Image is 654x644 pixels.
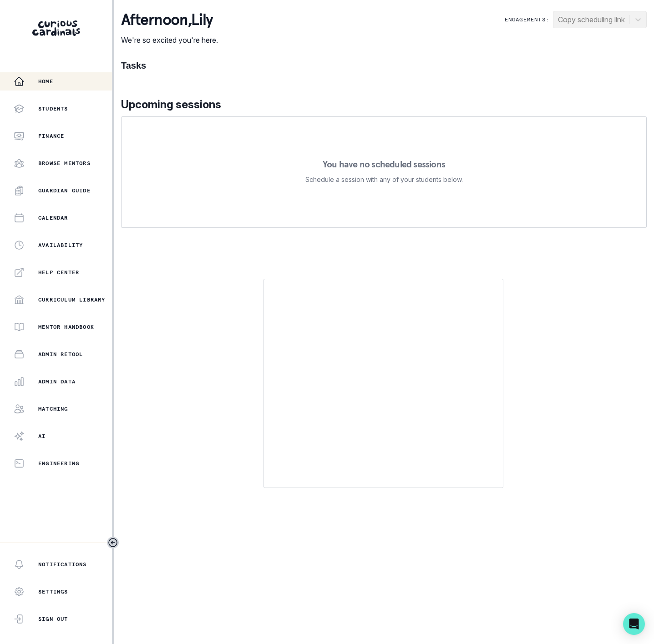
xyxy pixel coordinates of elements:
[38,214,68,221] p: Calendar
[107,537,119,548] button: Toggle sidebar
[38,378,76,385] p: Admin Data
[623,613,645,635] div: Open Intercom Messenger
[38,460,79,467] p: Engineering
[38,588,68,595] p: Settings
[38,78,53,85] p: Home
[38,615,68,623] p: Sign Out
[121,35,218,45] p: We're so excited you're here.
[121,11,218,29] p: afternoon , Lily
[38,296,106,303] p: Curriculum Library
[121,60,647,71] h1: Tasks
[38,269,79,276] p: Help Center
[38,433,46,440] p: AI
[121,96,647,113] p: Upcoming sessions
[38,132,64,140] p: Finance
[505,16,549,23] p: Engagements:
[38,187,91,194] p: Guardian Guide
[305,174,463,185] p: Schedule a session with any of your students below.
[38,323,94,331] p: Mentor Handbook
[323,160,445,169] p: You have no scheduled sessions
[38,561,87,568] p: Notifications
[38,160,91,167] p: Browse Mentors
[38,105,68,112] p: Students
[38,405,68,413] p: Matching
[32,20,80,36] img: Curious Cardinals Logo
[38,351,83,358] p: Admin Retool
[38,241,83,249] p: Availability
